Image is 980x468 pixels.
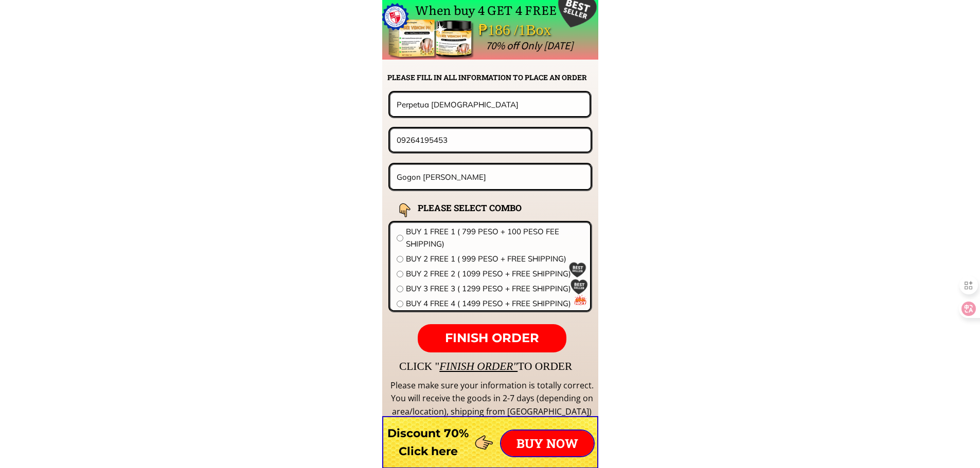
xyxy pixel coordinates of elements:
[387,72,597,83] h2: PLEASE FILL IN ALL INFORMATION TO PLACE AN ORDER
[486,37,803,54] div: 70% off Only [DATE]
[406,268,584,280] span: BUY 2 FREE 2 ( 1099 PESO + FREE SHIPPING)
[394,93,586,116] input: Your name
[389,379,595,419] div: Please make sure your information is totally correct. You will receive the goods in 2-7 days (dep...
[406,297,584,310] span: BUY 4 FREE 4 ( 1499 PESO + FREE SHIPPING)
[439,360,518,372] span: FINISH ORDER"
[382,424,474,460] h3: Discount 70% Click here
[418,201,547,215] h2: PLEASE SELECT COMBO
[406,283,584,295] span: BUY 3 FREE 3 ( 1299 PESO + FREE SHIPPING)
[406,253,584,265] span: BUY 2 FREE 1 ( 999 PESO + FREE SHIPPING)
[445,330,539,345] span: FINISH ORDER
[501,430,594,456] p: BUY NOW
[478,18,580,42] div: ₱186 /1Box
[406,226,584,250] span: BUY 1 FREE 1 ( 799 PESO + 100 PESO FEE SHIPPING)
[394,129,587,151] input: Phone number
[399,358,872,375] div: CLICK " TO ORDER
[394,165,587,189] input: Address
